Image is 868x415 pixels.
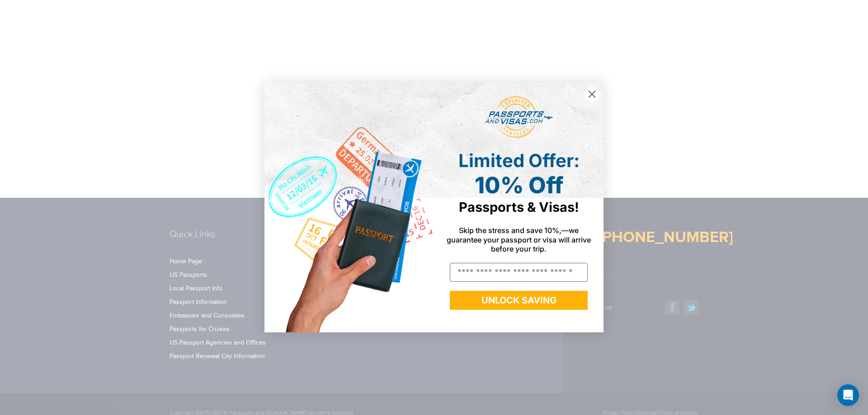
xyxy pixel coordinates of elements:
img: passports and visas [485,96,553,139]
span: Passports & Visas! [459,199,579,215]
span: Limited Offer: [458,149,580,172]
button: Close dialog [584,86,600,102]
span: Skip the stress and save 10%,—we guarantee your passport or visa will arrive before your trip. [447,226,591,253]
button: UNLOCK SAVING [450,291,588,310]
div: Open Intercom Messenger [837,384,859,406]
span: 10% Off [475,172,563,199]
img: de9cda0d-0715-46ca-9a25-073762a91ba7.png [264,83,434,332]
